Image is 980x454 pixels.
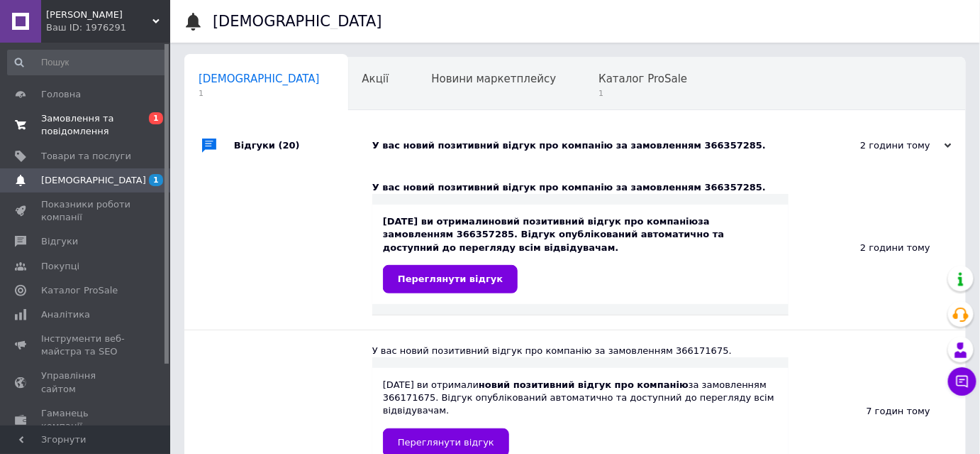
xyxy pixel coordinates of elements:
span: Аналітика [41,308,90,321]
span: Показники роботи компанії [41,198,131,224]
span: Моя Доня [46,9,152,21]
span: [DEMOGRAPHIC_DATA] [199,72,320,85]
div: 2 години тому [789,167,966,330]
div: 2 години тому [810,139,952,152]
span: Товари та послуги [41,150,131,163]
span: Каталог ProSale [41,284,118,297]
input: Пошук [7,50,167,75]
b: новий позитивний відгук про компанію [489,216,698,227]
div: [DATE] ви отримали за замовленням 366357285. Відгук опублікований автоматично та доступний до пер... [383,215,778,293]
button: Чат з покупцем [948,367,976,396]
span: Управління сайтом [41,369,131,395]
span: 1 [149,112,163,124]
div: Відгуки [234,124,372,167]
b: новий позитивний відгук про компанію [479,379,689,390]
span: Переглянути відгук [398,274,503,284]
span: (20) [279,140,300,151]
div: Ваш ID: 1976291 [46,21,170,34]
span: Головна [41,88,81,101]
span: [DEMOGRAPHIC_DATA] [41,174,146,187]
span: Інструменти веб-майстра та SEO [41,333,131,358]
span: Гаманець компанії [41,407,131,433]
span: 1 [598,88,687,99]
span: Замовлення та повідомлення [41,112,131,138]
div: У вас новий позитивний відгук про компанію за замовленням 366357285. [372,139,810,152]
span: Каталог ProSale [598,72,687,85]
span: 1 [149,174,163,186]
span: Покупці [41,260,79,273]
h1: [DEMOGRAPHIC_DATA] [213,13,382,30]
div: У вас новий позитивний відгук про компанію за замовленням 366357285. [372,181,789,194]
span: Відгуки [41,235,78,248]
span: Акції [362,72,389,85]
a: Переглянути відгук [383,265,518,293]
div: У вас новий позитивний відгук про компанію за замовленням 366171675. [372,345,789,357]
span: 1 [199,88,320,99]
span: Переглянути відгук [398,437,494,448]
span: Новини маркетплейсу [431,72,556,85]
